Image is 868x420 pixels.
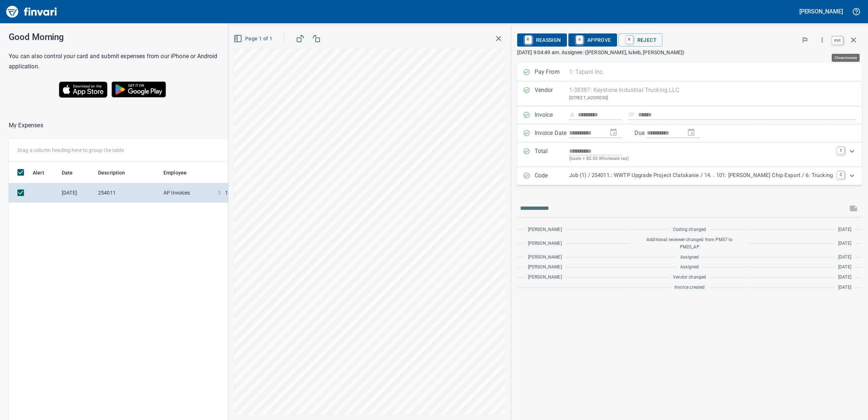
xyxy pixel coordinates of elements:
[574,34,611,46] span: Approve
[837,147,844,154] a: T
[832,36,843,44] a: esc
[9,32,220,42] h3: Good Morning
[798,6,845,17] button: [PERSON_NAME]
[838,264,851,271] span: [DATE]
[535,171,569,181] p: Code
[576,36,583,44] a: A
[9,121,43,130] p: My Expenses
[680,264,699,271] span: Assigned
[517,167,863,185] div: Expand
[674,284,705,291] span: Invoice created
[838,226,851,233] span: [DATE]
[799,8,843,15] h5: [PERSON_NAME]
[569,155,833,163] p: (basis + $0.00 Wholesale tax)
[9,51,220,72] h6: You can also control your card and submit expenses from our iPhone or Android application.
[525,36,532,44] a: R
[523,34,561,46] span: Reassign
[62,168,73,177] span: Date
[618,33,662,47] button: RReject
[528,264,562,271] span: [PERSON_NAME]
[528,226,562,233] span: [PERSON_NAME]
[163,168,196,177] span: Employee
[235,34,272,43] span: Page 1 of 1
[62,168,82,177] span: Date
[624,34,657,46] span: Reject
[218,189,221,196] span: $
[163,168,187,177] span: Employee
[535,147,569,163] p: Total
[838,274,851,281] span: [DATE]
[838,254,851,261] span: [DATE]
[673,274,706,281] span: Vendor changed
[528,274,562,281] span: [PERSON_NAME]
[33,168,54,177] span: Alert
[517,33,567,47] button: RReassign
[225,189,248,196] span: 16,309.86
[220,168,248,177] span: Amount
[528,240,562,247] span: [PERSON_NAME]
[9,121,43,130] nav: breadcrumb
[98,168,135,177] span: Description
[636,236,743,251] span: Additional reviewer changed from PM37 to PM20_AP
[95,183,161,203] td: 254011
[838,240,851,247] span: [DATE]
[845,200,862,217] span: This records your message into the invoice and notifies anyone mentioned
[17,147,124,154] p: Drag a column heading here to group the table
[232,32,275,45] button: Page 1 of 1
[33,168,44,177] span: Alert
[837,171,844,179] a: C
[838,284,851,291] span: [DATE]
[673,226,706,233] span: Coding changed
[108,77,170,101] img: Get it on Google Play
[161,183,215,203] td: AP Invoices
[59,81,108,98] img: Download on the App Store
[98,168,125,177] span: Description
[528,254,562,261] span: [PERSON_NAME]
[4,3,59,20] img: Finvari
[569,171,833,180] p: Job (1) / 254011.: WWTP Upgrade Project Clatskanie / 14. . 101: [PERSON_NAME] Chip Export / 6: Tr...
[517,143,863,167] div: Expand
[568,33,617,47] button: AApprove
[626,36,633,44] a: R
[680,254,699,261] span: Assigned
[517,49,863,56] p: [DATE] 9:04:49 am. Assignee: ([PERSON_NAME], lukeb, [PERSON_NAME])
[59,183,95,203] td: [DATE]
